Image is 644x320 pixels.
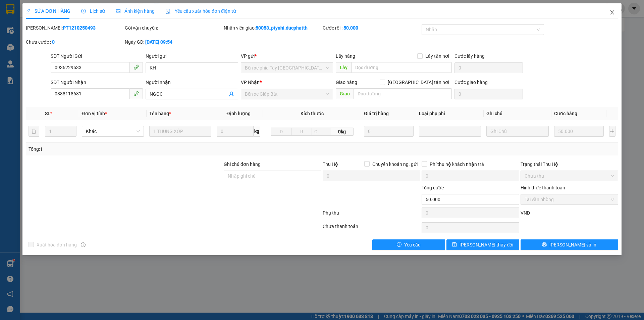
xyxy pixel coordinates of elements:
[29,126,39,137] button: delete
[372,239,445,250] button: exclamation-circleYêu cầu
[609,10,615,15] span: close
[133,64,139,70] span: phone
[241,52,333,60] div: VP gửi
[322,223,421,234] div: Chưa thanh toán
[51,79,143,86] div: SĐT Người Nhận
[521,161,618,168] div: Trạng thái Thu Hộ
[81,9,86,13] span: clock-circle
[397,242,401,247] span: exclamation-circle
[226,111,250,116] span: Định lượng
[330,128,353,136] span: 0kg
[301,111,324,116] span: Kích thước
[29,145,249,153] div: Tổng: 1
[165,9,171,14] img: icon
[422,185,444,190] span: Tổng cước
[364,126,414,137] input: 0
[125,24,222,32] div: Gói vận chuyển:
[364,111,389,116] span: Giá trị hàng
[603,3,622,22] button: Close
[26,8,70,14] span: SỬA ĐƠN HÀNG
[149,111,171,116] span: Tên hàng
[525,194,614,204] span: Tại văn phòng
[336,88,354,99] span: Giao
[521,210,530,216] span: VND
[454,53,485,59] label: Cước lấy hàng
[165,8,236,14] span: Yêu cầu xuất hóa đơn điện tử
[26,24,123,32] div: [PERSON_NAME]:
[146,52,238,60] div: Người gửi
[241,80,260,85] span: VP Nhận
[63,25,96,31] b: PT1210250493
[229,91,234,97] span: user-add
[460,241,513,248] span: [PERSON_NAME] thay đổi
[224,171,321,181] input: Ghi chú đơn hàng
[116,9,120,13] span: picture
[542,242,547,247] span: printer
[322,209,421,221] div: Phụ thu
[336,62,351,73] span: Lấy
[145,39,172,45] b: [DATE] 09:54
[224,162,261,167] label: Ghi chú đơn hàng
[343,25,358,31] b: 50.000
[323,24,420,32] div: Cước rồi :
[416,107,484,120] th: Loại phụ phí
[454,80,488,85] label: Cước giao hàng
[82,111,107,116] span: Đơn vị tính
[245,89,329,99] span: Bến xe Giáp Bát
[26,38,123,46] div: Chưa cước :
[86,126,140,136] span: Khác
[554,111,577,116] span: Cước hàng
[125,38,222,46] div: Ngày GD:
[26,9,31,13] span: edit
[146,79,238,86] div: Người nhận
[34,241,79,248] span: Xuất hóa đơn hàng
[224,24,321,32] div: Nhân viên giao:
[291,128,312,136] input: R
[323,162,338,167] span: Thu Hộ
[81,242,86,247] span: info-circle
[336,80,357,85] span: Giao hàng
[312,128,330,136] input: C
[404,241,421,248] span: Yêu cầu
[370,161,420,168] span: Chuyển khoản ng. gửi
[51,52,143,60] div: SĐT Người Gửi
[256,25,308,31] b: 50053_ptynhi.ducphatth
[354,88,452,99] input: Dọc đường
[385,79,452,86] span: [GEOGRAPHIC_DATA] tận nơi
[254,126,260,137] span: kg
[521,185,565,190] label: Hình thức thanh toán
[423,52,452,60] span: Lấy tận nơi
[452,242,457,247] span: save
[133,91,139,96] span: phone
[521,239,618,250] button: printer[PERSON_NAME] và In
[454,89,523,99] input: Cước giao hàng
[81,8,105,14] span: Lịch sử
[116,8,155,14] span: Ảnh kiện hàng
[609,126,615,137] button: plus
[484,107,551,120] th: Ghi chú
[549,241,596,248] span: [PERSON_NAME] và In
[271,128,291,136] input: D
[45,111,50,116] span: SL
[52,39,55,45] b: 0
[245,63,329,73] span: Bến xe phía Tây Thanh Hóa
[446,239,519,250] button: save[PERSON_NAME] thay đổi
[554,126,604,137] input: 0
[454,62,523,73] input: Cước lấy hàng
[336,53,355,59] span: Lấy hàng
[351,62,452,73] input: Dọc đường
[525,171,614,181] span: Chưa thu
[149,126,211,137] input: VD: Bàn, Ghế
[427,161,487,168] span: Phí thu hộ khách nhận trả
[486,126,548,137] input: Ghi Chú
